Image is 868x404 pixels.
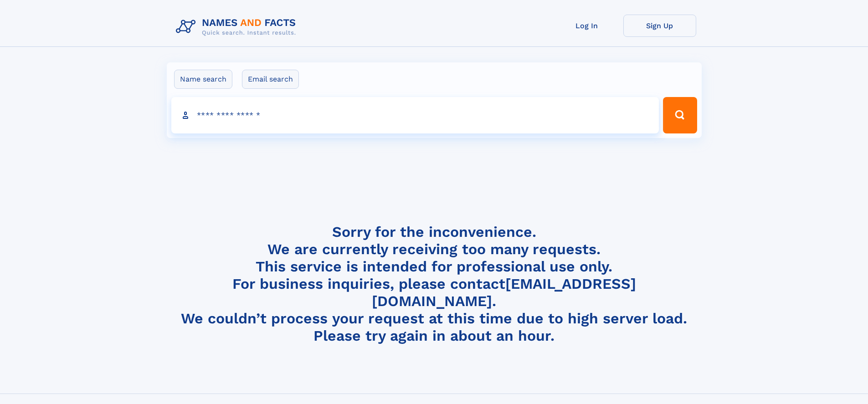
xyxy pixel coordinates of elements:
[242,70,299,89] label: Email search
[172,15,303,39] img: Logo Names and Facts
[623,15,696,37] a: Sign Up
[372,275,636,310] a: [EMAIL_ADDRESS][DOMAIN_NAME]
[171,97,659,133] input: search input
[663,97,697,133] button: Search Button
[172,223,696,345] h4: Sorry for the inconvenience. We are currently receiving too many requests. This service is intend...
[550,15,623,37] a: Log In
[174,70,232,89] label: Name search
